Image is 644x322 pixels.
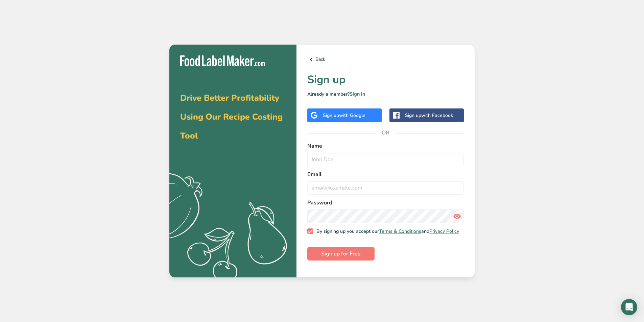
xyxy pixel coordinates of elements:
[323,112,365,119] div: Sign up
[307,170,464,178] label: Email
[307,72,464,88] h1: Sign up
[339,112,365,119] span: with Google
[307,247,375,261] button: Sign up for Free
[429,228,459,234] a: Privacy Policy
[621,299,637,315] div: Open Intercom Messenger
[379,228,421,234] a: Terms & Conditions
[307,181,464,195] input: email@example.com
[307,142,464,150] label: Name
[307,55,464,64] a: Back
[307,153,464,166] input: John Doe
[307,91,464,98] p: Already a member?
[180,92,283,142] span: Drive Better Profitability Using Our Recipe Costing Tool
[376,123,396,143] span: OR
[350,91,365,97] a: Sign in
[307,199,464,207] label: Password
[180,55,265,67] img: Food Label Maker
[313,228,459,234] span: By signing up you accept our and
[405,112,453,119] div: Sign up
[321,250,361,258] span: Sign up for Free
[421,112,453,119] span: with Facebook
